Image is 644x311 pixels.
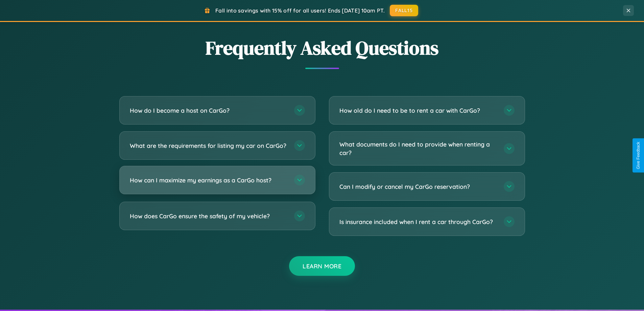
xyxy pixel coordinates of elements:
[636,142,641,169] div: Give Feedback
[289,256,355,276] button: Learn More
[390,5,418,16] button: FALL15
[130,176,287,184] h3: How can I maximize my earnings as a CarGo host?
[119,35,525,61] h2: Frequently Asked Questions
[339,218,497,226] h3: Is insurance included when I rent a car through CarGo?
[130,212,287,220] h3: How does CarGo ensure the safety of my vehicle?
[130,106,287,115] h3: How do I become a host on CarGo?
[130,141,287,150] h3: What are the requirements for listing my car on CarGo?
[215,7,385,14] span: Fall into savings with 15% off for all users! Ends [DATE] 10am PT.
[339,182,497,191] h3: Can I modify or cancel my CarGo reservation?
[339,106,497,115] h3: How old do I need to be to rent a car with CarGo?
[339,140,497,157] h3: What documents do I need to provide when renting a car?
